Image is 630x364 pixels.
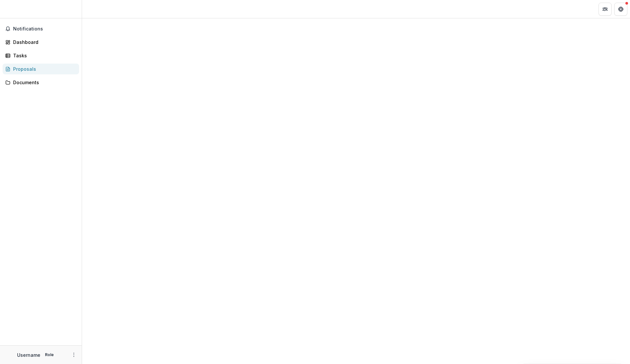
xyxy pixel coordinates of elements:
span: Notifications [13,26,76,32]
p: Role [43,352,56,358]
button: Partners [598,3,612,16]
p: Username [17,352,40,358]
a: Dashboard [3,37,79,48]
div: Dashboard [13,39,74,46]
div: Documents [13,79,74,86]
a: Documents [3,77,79,88]
button: Notifications [3,24,79,34]
div: Tasks [13,52,74,59]
a: Proposals [3,64,79,74]
button: Get Help [614,3,627,16]
a: Tasks [3,50,79,61]
button: More [70,351,78,359]
div: Proposals [13,66,74,72]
